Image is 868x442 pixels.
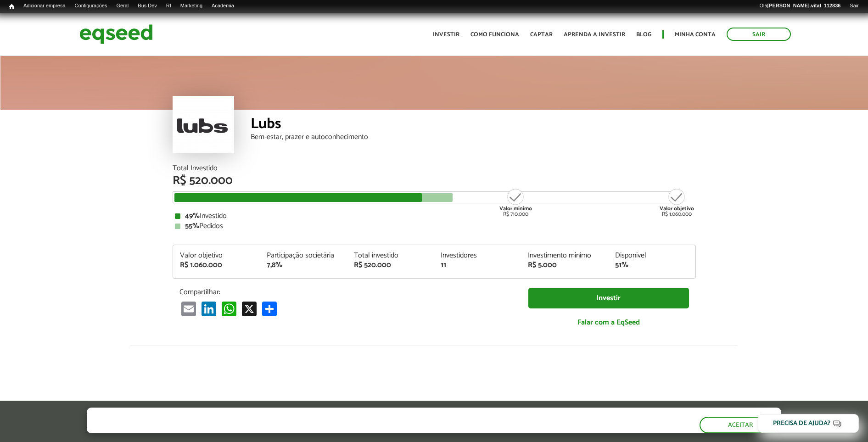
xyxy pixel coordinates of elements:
[354,262,427,269] div: R$ 520.000
[845,2,863,10] a: Sair
[267,262,340,269] div: 7,8%
[700,417,781,433] button: Aceitar
[207,2,239,10] a: Academia
[200,301,218,316] a: LinkedIn
[636,32,651,38] a: Blog
[251,117,696,134] div: Lubs
[5,2,19,11] a: Início
[220,301,238,316] a: WhatsApp
[675,32,716,38] a: Minha conta
[176,2,207,10] a: Marketing
[87,408,419,422] h5: O site da EqSeed utiliza cookies para melhorar sua navegação.
[180,252,253,259] div: Valor objetivo
[208,425,314,433] a: política de privacidade e de cookies
[528,313,689,332] a: Falar com a EqSeed
[180,262,253,269] div: R$ 1.060.000
[9,3,14,10] span: Início
[173,165,696,172] div: Total Investido
[79,22,153,46] img: EqSeed
[354,252,427,259] div: Total investido
[528,262,601,269] div: R$ 5.000
[660,188,694,217] div: R$ 1.060.000
[615,262,689,269] div: 51%
[528,288,689,308] a: Investir
[133,2,162,10] a: Bus Dev
[530,32,553,38] a: Captar
[441,262,514,269] div: 11
[179,288,515,297] p: Compartilhar:
[87,424,419,433] p: Ao clicar em "aceitar", você aceita nossa .
[564,32,625,38] a: Aprenda a investir
[175,213,694,220] div: Investido
[173,175,696,187] div: R$ 520.000
[433,32,459,38] a: Investir
[162,2,176,10] a: RI
[755,2,845,10] a: Olá[PERSON_NAME].vital_112836
[70,2,112,10] a: Configurações
[19,2,70,10] a: Adicionar empresa
[267,252,340,259] div: Participação societária
[179,301,198,316] a: Email
[498,188,533,217] div: R$ 710.000
[528,252,601,259] div: Investimento mínimo
[660,204,694,213] strong: Valor objetivo
[185,210,200,222] strong: 49%
[441,252,514,259] div: Investidores
[767,3,841,8] strong: [PERSON_NAME].vital_112836
[260,301,279,316] a: Compartilhar
[251,134,696,141] div: Bem-estar, prazer e autoconhecimento
[470,32,519,38] a: Como funciona
[185,220,199,232] strong: 55%
[240,301,258,316] a: X
[615,252,689,259] div: Disponível
[727,28,791,41] a: Sair
[112,2,133,10] a: Geral
[499,204,532,213] strong: Valor mínimo
[175,223,694,230] div: Pedidos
